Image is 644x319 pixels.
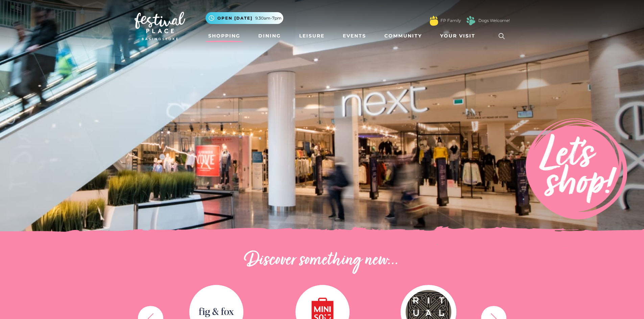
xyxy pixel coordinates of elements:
[135,12,185,40] img: Festival Place Logo
[478,18,510,24] a: Dogs Welcome!
[206,30,243,42] a: Shopping
[135,250,510,271] h2: Discover something new...
[340,30,369,42] a: Events
[217,15,253,21] span: Open [DATE]
[296,30,327,42] a: Leisure
[206,12,283,24] button: Open [DATE] 9.30am-7pm
[440,32,475,39] span: Your Visit
[255,15,282,21] span: 9.30am-7pm
[440,18,461,24] a: FP Family
[382,30,425,42] a: Community
[256,30,284,42] a: Dining
[437,30,481,42] a: Your Visit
